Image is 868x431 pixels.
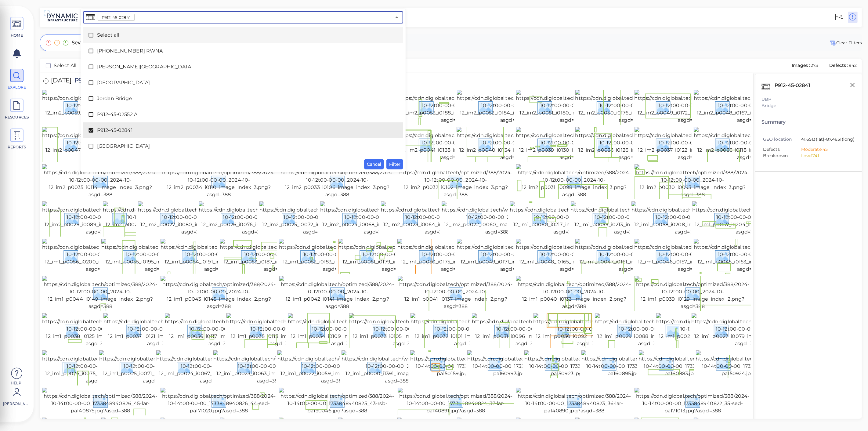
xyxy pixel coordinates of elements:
img: https://cdn.diglobal.tech/width210/388/2024-10-12t00-00-00_2024-10-12_im2_p0047_i0162_image_index... [42,127,153,161]
img: https://cdn.diglobal.tech/width210/388/2024-10-12t00-00-00_2024-10-12_im1_p0022_i0059_image_index... [277,350,389,385]
img: https://cdn.diglobal.tech/optimized/388/2024-10-12t00-00-00_2024-10-12_im1_p0044_i0149_image_inde... [42,276,159,310]
img: https://cdn.diglobal.tech/width210/388/2024-10-12t00-00-00_2024-10-12_im1_p0024_i0067_image_index... [156,350,267,385]
img: https://cdn.diglobal.tech/width210/388/2024-10-12t00-00-00_2024-10-12_im1_p0034_i0109_image_index... [288,313,399,347]
img: https://cdn.diglobal.tech/width210/388/2024-10-14t00-00-00_1733848940828_51-sed-pa160993.jpg?asgd... [467,350,578,377]
iframe: Chat [842,404,863,426]
img: https://cdn.diglobal.tech/width210/388/2024-10-14t00-00-00_1733848940827_49-rwc-pa160895.jpg?asgd... [581,350,693,377]
img: https://cdn.diglobal.tech/width210/388/2024-10-12t00-00-00_2024-10-12_im1_p0060_i0217_image_index... [510,201,621,236]
img: https://cdn.diglobal.tech/width210/388/2024-10-12t00-00-00_2024-10-12_im2_p0023_i0064_image_index... [381,201,492,236]
button: Filter [386,159,403,169]
img: https://cdn.diglobal.tech/width210/388/2024-10-12t00-00-00_2024-10-12_im1_p0025_i0071_image_index... [99,350,210,385]
img: https://cdn.diglobal.tech/optimized/388/2024-10-12t00-00-00_2024-10-12_im1_p0039_i0129_image_inde... [635,276,751,310]
img: https://cdn.diglobal.tech/optimized/388/2024-10-12t00-00-00_2024-10-12_im2_p0032_i0102_image_inde... [398,164,514,198]
div: Summary [761,118,856,126]
img: https://cdn.diglobal.tech/width210/388/2024-10-12t00-00-00_2024-10-12_im2_p0029_i0089_image_index... [42,201,153,236]
img: https://cdn.diglobal.tech/width210/388/2024-10-12t00-00-00_2024-10-12_im1_p0038_i0125_image_index... [42,313,153,347]
button: Cancel [364,159,384,169]
img: https://cdn.diglobal.tech/width210/388/2024-10-12t00-00-00_2024-10-12_im1_p0046_i0157_image_index... [635,239,746,273]
img: https://cdn.diglobal.tech/width210/388/2024-10-12t00-00-00_2024-10-12_im2_p0051_i0180_image_index... [516,90,627,124]
img: https://cdn.diglobal.tech/optimized/388/2024-10-14t00-00-00_1733848940822_35-sed-pa171013.jpg?asg... [635,388,751,415]
span: Images : [791,63,811,68]
img: https://cdn.diglobal.tech/width210/388/2024-10-12t00-00-00_2024-10-12_im1_p0050_i0175_image_index... [397,239,508,273]
img: https://cdn.diglobal.tech/width210/388/2024-10-12t00-00-00_2024-10-12_im1_p0053_i0187_image_index... [220,239,331,273]
div: P912-45-02841 [773,80,818,93]
span: [PERSON_NAME] [3,401,29,407]
img: https://cdn.diglobal.tech/width210/388/2024-10-12t00-00-00_2024-10-12_im2_p0024_i0068_image_index... [320,201,431,236]
div: Bridge [761,103,856,109]
img: https://cdn.diglobal.tech/width210/388/2024-10-12t00-00-00_2024-10-12_im1_p0057_i0204_image_index... [692,201,803,236]
img: https://cdn.diglobal.tech/width210/388/2024-10-14t00-00-00_1733848940827_47-rwc-pa160883.jpg?asgd... [639,350,750,377]
span: Help [3,380,29,385]
span: Severity [72,39,92,46]
img: https://cdn.diglobal.tech/width210/388/2024-10-12t00-00-00_2024-10-12_im2_p0039_i0130_image_index... [516,127,627,161]
li: Low: 1741 [801,153,851,159]
img: https://cdn.diglobal.tech/width210/388/2024-10-12t00-00-00_2024-10-12_im2_p0038_i0126_image_index... [575,127,686,161]
div: UBP [761,96,856,103]
span: Jordan Bridge [97,95,389,102]
img: https://cdn.diglobal.tech/width210/388/2024-10-14t00-00-00_1733848940828_50-rwc-pa150923.jpg?asgd... [524,350,635,377]
img: https://cdn.diglobal.tech/width210/388/2024-10-12t00-00-00_2024-10-12_im1_p0055_i0195_image_index... [101,239,212,273]
img: https://cdn.diglobal.tech/optimized/388/2024-10-12t00-00-00_2024-10-12_im1_p0042_i0141_image_inde... [279,276,396,310]
button: Clear Fliters [829,39,862,46]
img: https://cdn.diglobal.tech/width210/388/2024-10-12t00-00-00_2024-10-12_im2_p0059_i0214_image_index... [42,90,153,124]
img: https://cdn.diglobal.tech/width210/388/2024-10-12t00-00-00_2024-10-12_im1_p0026_i0075_image_index... [42,350,153,385]
img: https://cdn.diglobal.tech/optimized/388/2024-10-12t00-00-00_2024-10-12_im1_p0040_i0133_image_inde... [516,276,633,310]
span: [GEOGRAPHIC_DATA] [97,143,389,150]
img: https://cdn.diglobal.tech/width210/388/2024-10-12t00-00-00_2024-10-12_im2_p0052_i0184_image_index... [457,90,568,124]
span: P912-45-02841 [97,127,389,134]
img: https://cdn.diglobal.tech/width210/388/2024-10-12t00-00-00_2024-10-12_im2_p0037_i0122_image_index... [635,127,746,161]
span: GEO location [763,136,801,143]
span: RESOURCES [4,114,30,120]
span: P912-45-02552 A [97,111,389,118]
span: Select All [54,62,77,69]
img: https://cdn.diglobal.tech/optimized/388/2024-10-12t00-00-00_2024-10-12_im2_p0031_i0098_image_inde... [516,164,633,198]
span: Defects : [829,63,849,68]
img: https://cdn.diglobal.tech/width210/388/2024-10-12t00-00-00_2024-10-12_im2_p0025_i0072_image_index... [259,201,371,236]
img: https://cdn.diglobal.tech/width210/388/2024-10-12t00-00-00_2024-10-12_im2_p0036_i0118_image_index... [694,127,805,161]
img: https://cdn.diglobal.tech/optimized/388/2024-10-12t00-00-00_2024-10-12_im2_p0030_i0093_image_inde... [635,164,751,198]
img: https://cdn.diglobal.tech/width210/388/2024-10-12t00-00-00_2024-10-12_im1_p0059_i0213_image_index... [571,201,682,236]
img: https://cdn.diglobal.tech/width210/388/2024-10-12t00-00-00_2024-10-12_im1_p0029_i0088_image_index... [595,313,706,347]
img: https://cdn.diglobal.tech/width210/388/2024-10-12t00-00-00_2024-10-12_im1_p0058_i0208_image_index... [631,201,743,236]
a: REPORTS [3,129,31,150]
img: https://cdn.diglobal.tech/width210/388/2024-10-12t00-00-00_2024-10-12_im1_p0023_i0063_image_index... [213,350,324,385]
span: HOME [4,33,30,38]
a: EXPLORE [3,69,31,90]
span: Select all [97,31,389,39]
span: 942 [849,63,857,68]
a: HOME [3,17,31,38]
img: https://cdn.diglobal.tech/width210/388/2024-10-12t00-00-00_2024-10-12_im1_p0051_i0179_image_index... [338,239,449,273]
img: https://cdn.diglobal.tech/width210/388/2024-10-12t00-00-00_2024-10-12_im2_p0041_i0138_image_index... [397,127,508,161]
img: https://cdn.diglobal.tech/width210/388/2024-10-12t00-00-00_2024-10-12_im2_p0040_i0134_image_index... [457,127,568,161]
img: https://cdn.diglobal.tech/optimized/388/2024-10-12t00-00-00_2024-10-12_im2_p0034_i0110_image_inde... [161,164,277,198]
span: 41.6513 (lat) -87.4651 (long) [801,136,855,143]
span: [PHONE_NUMBER] RWNA [97,47,389,55]
img: https://cdn.diglobal.tech/optimized/388/2024-10-14t00-00-00_1733848940823_36-lar-pa140890.jpg?asg... [516,388,633,415]
span: [PERSON_NAME][GEOGRAPHIC_DATA] [97,63,389,71]
img: https://cdn.diglobal.tech/width210/388/2024-10-12t00-00-00_2024-10-12_im2_p0027_i0080_image_index... [138,201,249,236]
img: https://cdn.diglobal.tech/optimized/388/2024-10-12t00-00-00_2024-10-12_im2_p0033_i0106_image_inde... [279,164,396,198]
img: https://cdn.diglobal.tech/width210/388/2024-10-12t00-00-00_2024-10-12_im1_p0052_i0183_image_index... [279,239,390,273]
span: Cancel [367,161,381,168]
span: [GEOGRAPHIC_DATA] [97,79,389,86]
img: https://cdn.diglobal.tech/width210/388/2024-10-12t00-00-00_2024-10-12_im1_p0028_i0083_image_index... [656,313,767,347]
img: https://cdn.diglobal.tech/optimized/388/2024-10-12t00-00-00_2024-10-12_im2_p0035_i0114_image_inde... [42,164,159,198]
img: https://cdn.diglobal.tech/width210/388/2024-10-12t00-00-00_2024-10-12_im1_p0030_i0092_image_index... [533,313,645,347]
img: https://cdn.diglobal.tech/width210/388/2024-10-14t00-00-00_1733848940828_52-rsb-pa150159.jpg?asgd... [410,350,521,377]
img: https://cdn.diglobal.tech/width210/388/2024-10-12t00-00-00_2024-10-12_im2_p0049_i0172_image_index... [635,90,746,124]
span: EXPLORE [4,85,30,90]
img: https://cdn.diglobal.tech/optimized/388/2024-10-14t00-00-00_1733848940826_44-sed-pa171020.jpg?asg... [161,388,277,415]
span: Filter [389,161,400,168]
img: https://cdn.diglobal.tech/width210/388/2024-10-12t00-00-00_2024-10-12_im1_p0054_i0191_image_index... [161,239,272,273]
img: https://cdn.diglobal.tech/width210/388/2024-10-14t00-00-00_1733848940826_46-lar-pa150924.jpg?asgd... [696,350,807,377]
img: https://cdn.diglobal.tech/width210/388/2024-10-12t00-00-00_2024-10-12_im1_p0045_i0153_image_index... [694,239,805,273]
img: https://cdn.diglobal.tech/width210/388/2024-10-12t00-00-00_2024-10-12_im1_p0000_i1391_image_index... [342,350,453,385]
img: https://cdn.diglobal.tech/width210/388/2024-10-12t00-00-00_2024-10-12_im1_p0047_i0161_image_index... [575,239,686,273]
img: https://cdn.diglobal.tech/width210/388/2024-10-12t00-00-00_2024-10-12_im2_p0050_i0176_image_index... [575,90,686,124]
button: Close [392,13,401,22]
img: https://cdn.diglobal.tech/optimized/388/2024-10-12t00-00-00_2024-10-12_im1_p0043_i0145_image_inde... [161,276,277,310]
span: [DATE] [51,77,71,85]
img: https://cdn.diglobal.tech/width210/388/2024-10-12t00-00-00_2024-10-12_im1_p0049_i0171_image_index... [457,239,568,273]
img: https://cdn.diglobal.tech/width210/388/2024-10-12t00-00-00_2024-10-12_im1_p0033_i0105_image_index... [349,313,460,347]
